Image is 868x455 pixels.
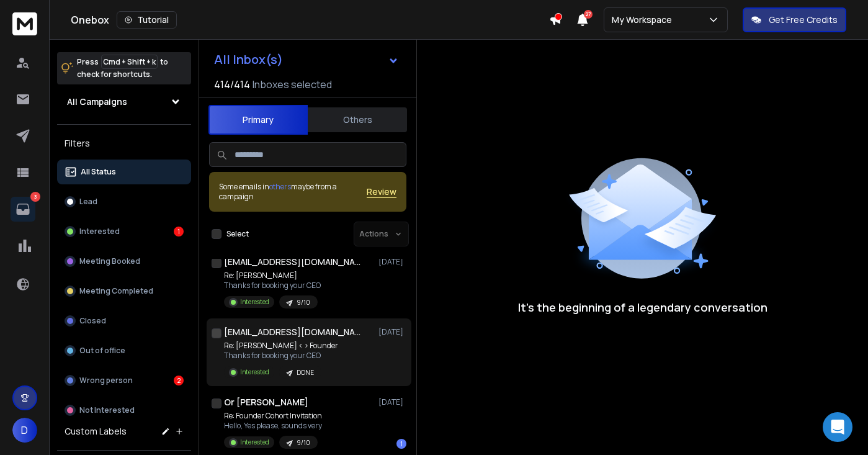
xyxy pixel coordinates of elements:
[117,11,177,29] button: Tutorial
[224,351,338,361] p: Thanks for booking your CEO
[57,89,191,114] button: All Campaigns
[57,189,191,214] button: Lead
[224,411,322,421] p: Re: Founder Cohort Invitation
[253,77,332,92] h3: Inboxes selected
[57,398,191,423] button: Not Interested
[584,10,593,19] span: 27
[204,47,409,72] button: All Inbox(s)
[297,438,310,448] p: 9/10
[77,56,168,81] p: Press to check for shortcuts.
[57,135,191,152] h3: Filters
[79,286,153,296] p: Meeting Completed
[79,197,97,207] p: Lead
[224,326,360,338] h1: [EMAIL_ADDRESS][DOMAIN_NAME]
[378,257,406,267] p: [DATE]
[57,249,191,274] button: Meeting Booked
[57,309,191,333] button: Closed
[11,197,35,222] a: 3
[57,338,191,363] button: Out of office
[378,327,406,337] p: [DATE]
[57,368,191,393] button: Wrong person2
[79,376,133,385] p: Wrong person
[57,160,191,184] button: All Status
[226,229,249,239] label: Select
[396,439,406,449] div: 1
[367,186,396,198] button: Review
[743,7,846,32] button: Get Free Credits
[240,367,269,377] p: Interested
[224,396,308,408] h1: Or [PERSON_NAME]
[214,53,283,66] h1: All Inbox(s)
[224,256,360,268] h1: [EMAIL_ADDRESS][DOMAIN_NAME]
[57,219,191,244] button: Interested1
[769,14,838,26] p: Get Free Credits
[224,421,322,431] p: Hello, Yes please, sounds very
[79,227,120,237] p: Interested
[208,105,308,135] button: Primary
[308,106,407,133] button: Others
[224,271,321,281] p: Re: [PERSON_NAME]
[81,167,116,177] p: All Status
[174,376,184,385] div: 2
[823,412,852,442] div: Open Intercom Messenger
[71,11,549,29] div: Onebox
[12,418,37,443] button: D
[224,341,338,351] p: Re: [PERSON_NAME] < > Founder
[219,182,367,202] div: Some emails in maybe from a campaign
[79,316,106,326] p: Closed
[269,181,291,192] span: others
[612,14,677,26] p: My Workspace
[101,55,158,69] span: Cmd + Shift + k
[79,405,135,415] p: Not Interested
[378,397,406,407] p: [DATE]
[224,281,321,291] p: Thanks for booking your CEO
[240,438,269,447] p: Interested
[240,297,269,307] p: Interested
[65,425,127,438] h3: Custom Labels
[57,279,191,304] button: Meeting Completed
[79,346,125,356] p: Out of office
[214,77,250,92] span: 414 / 414
[79,256,140,266] p: Meeting Booked
[297,298,310,307] p: 9/10
[67,96,127,108] h1: All Campaigns
[297,368,314,377] p: DONE
[174,227,184,237] div: 1
[30,192,40,202] p: 3
[518,299,767,316] p: It’s the beginning of a legendary conversation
